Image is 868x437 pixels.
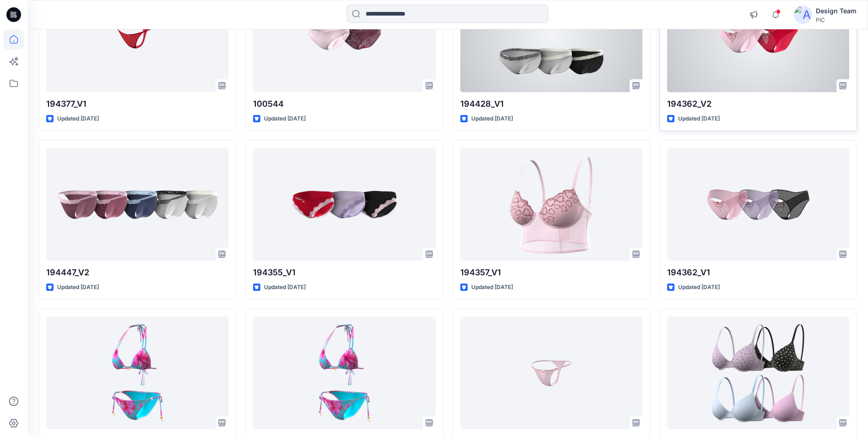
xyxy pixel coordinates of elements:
[46,317,228,429] a: CALIENTE
[460,317,642,429] a: 194361 V1
[57,283,99,292] p: Updated [DATE]
[667,317,849,429] a: 171390-Cotton T-Shirt
[667,148,849,260] a: 194362_V1
[471,283,513,292] p: Updated [DATE]
[253,98,435,110] p: 100544
[678,283,720,292] p: Updated [DATE]
[253,148,435,260] a: 194355_V1
[264,283,306,292] p: Updated [DATE]
[57,114,99,124] p: Updated [DATE]
[794,5,812,24] img: avatar
[460,98,642,110] p: 194428_V1
[816,5,857,16] div: Design Team
[460,266,642,279] p: 194357_V1
[816,16,857,23] div: PIC
[46,98,228,110] p: 194377_V1
[46,148,228,260] a: 194447_V2
[667,266,849,279] p: 194362_V1
[471,114,513,124] p: Updated [DATE]
[264,114,306,124] p: Updated [DATE]
[667,98,849,110] p: 194362_V2
[253,317,435,429] a: CALIENTE
[678,114,720,124] p: Updated [DATE]
[460,148,642,260] a: 194357_V1
[253,266,435,279] p: 194355_V1
[46,266,228,279] p: 194447_V2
